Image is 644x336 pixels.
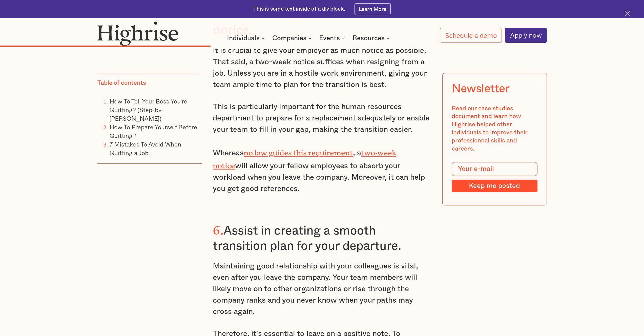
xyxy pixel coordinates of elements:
[213,45,431,91] p: It is crucial to give your employer as much notice as possible. That said, a two-week notice suff...
[624,11,630,16] img: Cross icon
[272,35,306,41] div: Companies
[452,162,537,176] input: Your e-mail
[213,101,431,135] p: This is particularly important for the human resources department to prepare for a replacement ad...
[227,35,266,41] div: Individuals
[505,28,547,43] a: Apply now
[355,3,391,15] a: Learn More
[319,35,340,41] div: Events
[272,35,313,41] div: Companies
[452,162,537,192] form: Modal Form
[213,223,223,231] strong: 6.
[452,180,537,192] input: Keep me posted
[352,35,391,41] div: Resources
[452,104,537,153] div: Read our case studies document and learn how Highrise helped other individuals to improve their p...
[97,79,146,87] div: Table of contents
[352,35,385,41] div: Resources
[440,28,502,43] a: Schedule a demo
[97,21,179,46] img: Highrise logo
[110,139,181,157] a: 7 Mistakes To Avoid When Quitting a Job
[110,96,188,123] a: How To Tell Your Boss You're Quitting? (Step-by-[PERSON_NAME])
[319,35,346,41] div: Events
[213,146,431,195] p: Whereas , a will allow your fellow employees to absorb your workload when you leave the company. ...
[227,35,260,41] div: Individuals
[213,220,431,254] h3: Assist in creating a smooth transition plan for your departure.
[452,82,510,95] div: Newsletter
[213,261,431,318] p: Maintaining good relationship with your colleagues is vital, even after you leave the company. Yo...
[253,6,345,13] div: This is some text inside of a div block.
[110,122,197,140] a: How To Prepare Yourself Before Quitting?
[244,148,353,153] a: no law guides this requirement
